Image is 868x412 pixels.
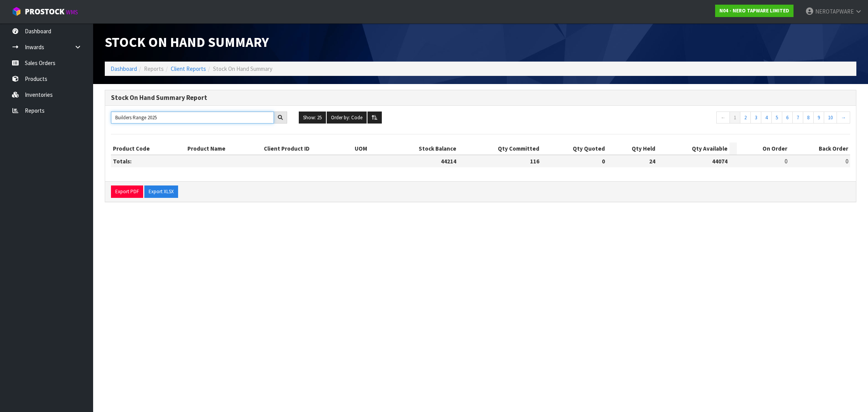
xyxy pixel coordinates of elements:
[815,8,854,15] span: NEROTAPWARE
[541,142,607,155] th: Qty Quoted
[111,112,274,124] input: Search
[353,142,383,155] th: UOM
[607,142,657,155] th: Qty Held
[327,112,367,124] button: Order by: Code
[657,142,729,155] th: Qty Available
[712,158,728,165] strong: 44074
[12,7,21,16] img: cube-alt.png
[785,158,787,165] span: 0
[782,112,793,124] a: 6
[649,158,655,165] strong: 24
[750,112,761,124] a: 3
[771,112,782,124] a: 5
[716,112,730,124] a: ←
[602,158,605,165] strong: 0
[719,7,789,14] strong: N04 - NERO TAPWARE LIMITED
[845,158,848,165] span: 0
[441,158,456,165] strong: 44214
[262,142,353,155] th: Client Product ID
[213,65,272,72] span: Stock On Hand Summary
[144,65,164,72] span: Reports
[171,65,206,72] a: Client Reports
[824,112,837,124] a: 10
[803,112,814,124] a: 8
[729,112,740,124] a: 1
[530,158,539,165] strong: 116
[111,185,143,198] button: Export PDF
[113,158,132,165] strong: Totals:
[837,112,850,124] a: →
[111,142,185,155] th: Product Code
[185,142,262,155] th: Product Name
[674,112,850,126] nav: Page navigation
[299,112,326,124] button: Show: 25
[66,9,78,16] small: WMS
[813,112,824,124] a: 9
[737,142,789,155] th: On Order
[789,142,850,155] th: Back Order
[740,112,751,124] a: 2
[25,7,64,17] span: ProStock
[383,142,458,155] th: Stock Balance
[144,185,178,198] button: Export XLSX
[111,65,137,72] a: Dashboard
[761,112,772,124] a: 4
[792,112,803,124] a: 7
[458,142,541,155] th: Qty Committed
[105,33,269,51] span: Stock On Hand Summary
[111,94,850,101] h3: Stock On Hand Summary Report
